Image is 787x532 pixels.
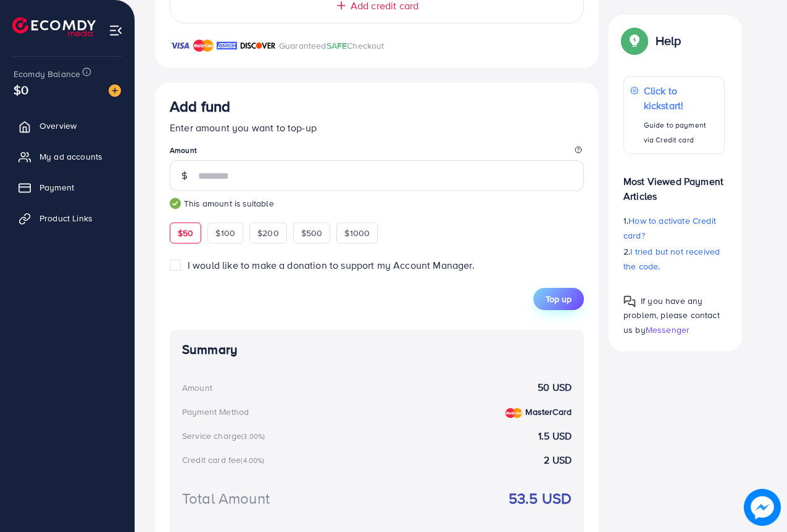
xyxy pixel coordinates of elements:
[182,406,249,418] div: Payment Method
[14,81,28,99] span: $0
[178,227,193,239] span: $50
[170,198,181,209] img: guide
[546,293,572,305] span: Top up
[623,213,725,243] p: 1.
[182,488,270,509] div: Total Amount
[182,342,572,358] h4: Summary
[646,323,689,335] span: Messenger
[623,30,646,52] img: Popup guide
[644,118,718,147] p: Guide to payment via Credit card
[656,33,681,48] p: Help
[623,215,716,242] span: How to activate Credit card?
[623,244,725,274] p: 2.
[217,38,237,53] img: brand
[40,120,77,132] span: Overview
[241,456,264,465] small: (4.00%)
[644,83,718,113] p: Click to kickstart!
[279,38,385,53] p: Guaranteed Checkout
[241,432,265,441] small: (3.00%)
[9,113,125,138] a: Overview
[182,430,269,442] div: Service charge
[623,295,720,335] span: If you have any problem, please contact us by
[9,175,125,200] a: Payment
[544,453,572,467] strong: 2 USD
[744,489,781,526] img: image
[327,39,348,52] span: SAFE
[109,23,123,38] img: menu
[40,150,102,163] span: My ad accounts
[182,382,212,394] div: Amount
[12,17,96,36] img: logo
[538,429,572,443] strong: 1.5 USD
[623,295,636,308] img: Popup guide
[170,97,230,115] h3: Add fund
[506,408,522,418] img: credit
[215,227,235,239] span: $100
[9,206,125,231] a: Product Links
[623,164,725,203] p: Most Viewed Payment Articles
[170,120,584,135] p: Enter amount you want to top-up
[240,38,276,53] img: brand
[509,488,572,509] strong: 53.5 USD
[109,84,121,97] img: image
[182,454,269,466] div: Credit card fee
[170,38,190,53] img: brand
[257,227,279,239] span: $200
[40,212,93,224] span: Product Links
[301,227,323,239] span: $500
[623,245,720,272] span: I tried but not received the code.
[170,145,584,160] legend: Amount
[170,197,584,210] small: This amount is suitable
[533,288,584,310] button: Top up
[188,258,475,272] span: I would like to make a donation to support my Account Manager.
[9,144,125,169] a: My ad accounts
[344,227,370,239] span: $1000
[538,380,572,395] strong: 50 USD
[193,38,214,53] img: brand
[525,406,572,418] strong: MasterCard
[40,181,74,194] span: Payment
[14,68,80,80] span: Ecomdy Balance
